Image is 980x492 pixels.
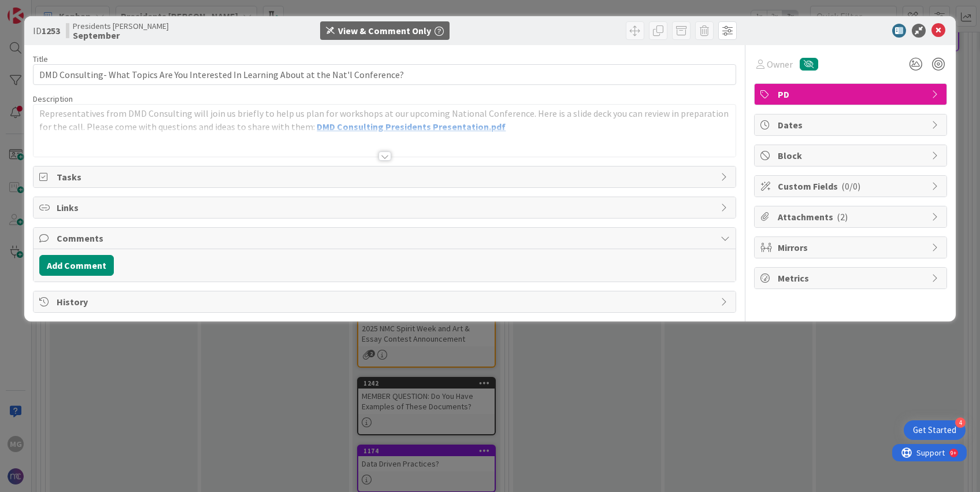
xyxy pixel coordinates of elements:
[73,21,169,31] span: Presidents [PERSON_NAME]
[778,271,926,285] span: Metrics
[778,87,926,101] span: PD
[338,24,431,38] div: View & Comment Only
[778,241,926,254] span: Mirrors
[778,149,926,162] span: Block
[39,255,114,276] button: Add Comment
[837,211,848,223] span: ( 2 )
[73,31,169,40] b: September
[24,2,53,16] span: Support
[778,179,926,193] span: Custom Fields
[33,94,73,104] span: Description
[57,201,714,214] span: Links
[33,24,60,38] span: ID
[955,417,966,428] div: 4
[58,5,64,14] div: 9+
[767,57,793,71] span: Owner
[57,170,714,184] span: Tasks
[904,420,966,440] div: Open Get Started checklist, remaining modules: 4
[913,424,956,436] div: Get Started
[57,231,714,245] span: Comments
[33,64,736,85] input: type card name here...
[841,180,860,192] span: ( 0/0 )
[778,118,926,132] span: Dates
[33,54,48,64] label: Title
[39,107,729,133] p: Representatives from DMD Consulting will join us briefly to help us plan for workshops at our upc...
[317,121,506,132] span: DMD Consulting Presidents Presentation.pdf
[57,295,714,309] span: History
[42,25,60,36] b: 1253
[778,210,926,224] span: Attachments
